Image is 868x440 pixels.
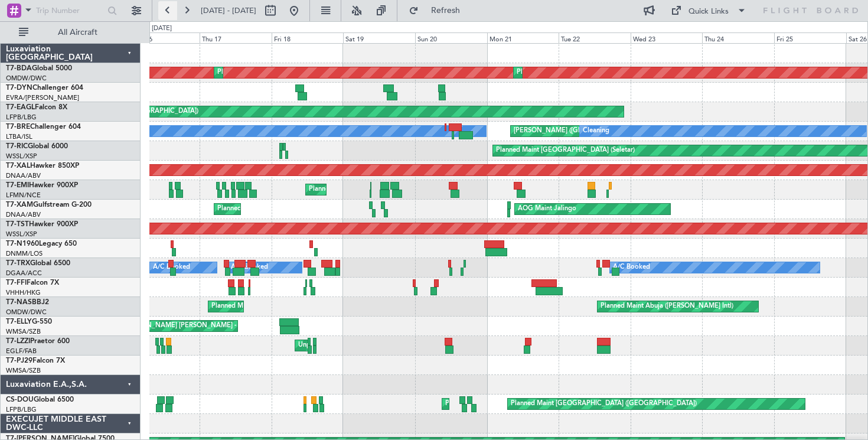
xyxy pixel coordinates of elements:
a: CS-DOUGlobal 6500 [6,396,74,403]
div: Planned Maint Dubai (Al Maktoum Intl) [217,64,334,82]
span: Refresh [421,6,471,15]
a: EVRA/[PERSON_NAME] [6,93,79,102]
div: Planned Maint Abuja ([PERSON_NAME] Intl) [211,298,344,315]
div: Thu 17 [200,32,272,43]
a: VHHH/HKG [6,288,41,297]
input: Trip Number [36,2,104,19]
span: All Aircraft [31,28,125,37]
span: T7-N1960 [6,240,39,247]
span: T7-PJ29 [6,357,32,364]
a: T7-XAMGulfstream G-200 [6,201,92,208]
a: WSSL/XSP [6,230,37,239]
div: [DATE] [152,24,172,34]
a: T7-BDAGlobal 5000 [6,65,72,72]
div: Planned Maint [GEOGRAPHIC_DATA] (Seletar) [496,142,635,159]
a: T7-BREChallenger 604 [6,123,81,131]
a: OMDW/DWC [6,308,47,317]
span: T7-DYN [6,84,32,92]
div: A/C Booked [153,259,190,276]
a: WMSA/SZB [6,366,41,375]
span: T7-FFI [6,279,27,286]
div: [PERSON_NAME] ([GEOGRAPHIC_DATA][PERSON_NAME]) [514,122,694,140]
a: DGAA/ACC [6,269,42,278]
a: T7-EAGLFalcon 8X [6,104,67,111]
span: T7-BDA [6,65,32,72]
span: T7-NAS [6,299,32,306]
span: T7-TST [6,221,29,228]
a: DNAA/ABV [6,171,41,180]
div: Wed 16 [128,32,200,43]
div: Unplanned Maint [GEOGRAPHIC_DATA] ([GEOGRAPHIC_DATA]) [298,337,492,354]
div: Tue 22 [559,32,631,43]
div: A/C Booked [613,259,650,276]
a: T7-FFIFalcon 7X [6,279,59,286]
div: Fri 25 [774,32,846,43]
span: T7-LZZI [6,338,30,345]
div: Planned Maint [GEOGRAPHIC_DATA] ([GEOGRAPHIC_DATA]) [445,395,631,413]
span: T7-XAL [6,162,30,170]
div: AOG Maint Jalingo [518,200,576,218]
button: All Aircraft [13,23,128,42]
div: Planned Maint [GEOGRAPHIC_DATA] ([GEOGRAPHIC_DATA]) [511,395,697,413]
div: Planned Maint Abuja ([PERSON_NAME] Intl) [217,200,350,218]
span: [DATE] - [DATE] [201,5,256,16]
a: T7-TRXGlobal 6500 [6,260,70,267]
a: WSSL/XSP [6,152,37,161]
div: Sat 19 [343,32,415,43]
a: T7-DYNChallenger 604 [6,84,83,92]
a: T7-LZZIPraetor 600 [6,338,70,345]
span: T7-XAM [6,201,33,208]
a: T7-NASBBJ2 [6,299,49,306]
div: Quick Links [688,6,729,18]
button: Refresh [403,1,474,20]
span: T7-RIC [6,143,28,150]
div: Thu 24 [702,32,774,43]
a: LTBA/ISL [6,132,32,141]
a: DNMM/LOS [6,249,43,258]
div: Cleaning [583,122,609,140]
div: Planned Maint Dubai (Al Maktoum Intl) [517,64,633,82]
a: LFPB/LBG [6,405,37,414]
span: T7-EMI [6,182,29,189]
div: Fri 18 [272,32,344,43]
a: WMSA/SZB [6,327,41,336]
a: T7-N1960Legacy 650 [6,240,77,247]
a: T7-EMIHawker 900XP [6,182,78,189]
a: T7-RICGlobal 6000 [6,143,68,150]
div: Planned Maint Abuja ([PERSON_NAME] Intl) [601,298,733,315]
span: T7-ELLY [6,318,32,325]
span: T7-EAGL [6,104,35,111]
button: Quick Links [665,1,752,20]
a: DNAA/ABV [6,210,41,219]
a: T7-TSTHawker 900XP [6,221,78,228]
a: T7-PJ29Falcon 7X [6,357,65,364]
a: LFMN/NCE [6,191,41,200]
span: T7-TRX [6,260,30,267]
a: LFPB/LBG [6,113,37,122]
div: Wed 23 [631,32,703,43]
span: CS-DOU [6,396,34,403]
div: Planned Maint [PERSON_NAME] [309,181,407,198]
div: Mon 21 [487,32,559,43]
a: T7-XALHawker 850XP [6,162,79,170]
a: EGLF/FAB [6,347,37,356]
div: Sun 20 [415,32,487,43]
a: T7-ELLYG-550 [6,318,52,325]
span: T7-BRE [6,123,30,131]
div: A/C Booked [231,259,268,276]
a: OMDW/DWC [6,74,47,83]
